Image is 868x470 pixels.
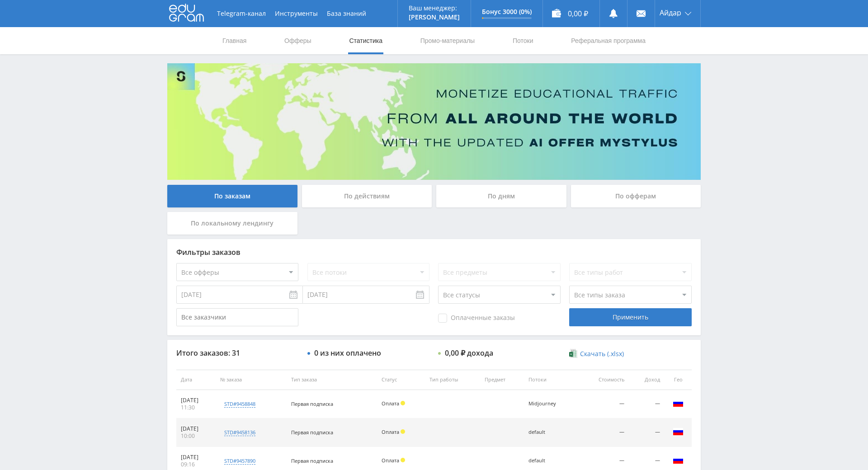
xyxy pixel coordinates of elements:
span: Айдар [660,9,681,16]
a: Реферальная программа [570,27,646,54]
a: Главная [222,27,247,54]
p: Ваш менеджер: [409,5,460,12]
div: По действиям [302,185,432,207]
a: Офферы [283,27,312,54]
div: По заказам [167,185,297,207]
a: Промо-материалы [420,27,476,54]
input: Все заказчики [176,308,298,326]
div: По локальному лендингу [167,212,297,235]
p: Бонус 3000 (0%) [482,8,532,15]
div: По офферам [571,185,701,207]
div: Применить [569,308,691,326]
span: Оплаченные заказы [438,314,515,323]
img: Banner [167,63,701,180]
a: Потоки [512,27,534,54]
div: Фильтры заказов [176,248,692,256]
a: Статистика [348,27,383,54]
div: По дням [436,185,566,207]
p: [PERSON_NAME] [409,14,460,21]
